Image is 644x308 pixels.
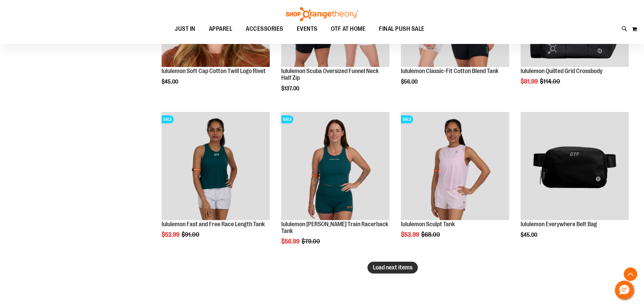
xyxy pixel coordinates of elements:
[290,21,324,37] a: EVENTS
[162,68,266,74] a: lululemon Soft Cap Cotton Twill Logo Rivet
[162,79,179,85] span: $45.00
[162,221,265,228] a: lululemon Fast and Free Race Length Tank
[615,281,634,300] button: Hello, have a question? Let’s chat.
[521,221,597,228] a: lululemon Everywhere Belt Bag
[401,112,509,220] img: Main Image of 1538347
[372,21,431,37] a: FINAL PUSH SALE
[401,231,420,238] span: $53.99
[182,231,200,238] span: $91.00
[168,21,202,37] a: JUST IN
[297,21,317,37] span: EVENTS
[175,21,195,37] span: JUST IN
[517,109,632,255] div: product
[162,231,181,238] span: $52.99
[158,109,273,255] div: product
[281,112,389,220] img: lululemon Wunder Train Racerback Tank
[401,79,419,85] span: $56.00
[281,238,301,245] span: $56.99
[162,115,174,123] span: SALE
[324,21,373,37] a: OTF AT HOME
[239,21,290,37] a: ACCESSORIES
[624,267,637,281] button: Back To Top
[302,238,321,245] span: $79.00
[401,221,455,228] a: lululemon Sculpt Tank
[398,109,512,255] div: product
[373,264,412,271] span: Load next items
[281,115,293,123] span: SALE
[540,78,561,85] span: $114.00
[521,78,539,85] span: $81.99
[331,21,366,37] span: OTF AT HOME
[281,86,300,92] span: $137.00
[209,21,233,37] span: APPAREL
[162,112,270,221] a: Main view of 2024 August lululemon Fast and Free Race Length TankSALE
[521,112,629,221] a: lululemon Everywhere Belt Bag
[421,231,441,238] span: $68.00
[379,21,425,37] span: FINAL PUSH SALE
[281,221,388,234] a: lululemon [PERSON_NAME] Train Racerback Tank
[162,112,270,220] img: Main view of 2024 August lululemon Fast and Free Race Length Tank
[521,112,629,220] img: lululemon Everywhere Belt Bag
[521,232,538,238] span: $45.00
[285,7,359,21] img: Shop Orangetheory
[521,68,602,74] a: lululemon Quilted Grid Crossbody
[246,21,283,37] span: ACCESSORIES
[281,68,379,81] a: lululemon Scuba Oversized Funnel Neck Half Zip
[401,68,498,74] a: lululemon Classic-Fit Cotton Blend Tank
[401,112,509,221] a: Main Image of 1538347SALE
[281,112,389,221] a: lululemon Wunder Train Racerback TankSALE
[367,262,418,274] button: Load next items
[278,109,393,262] div: product
[202,21,239,37] a: APPAREL
[401,115,413,123] span: SALE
